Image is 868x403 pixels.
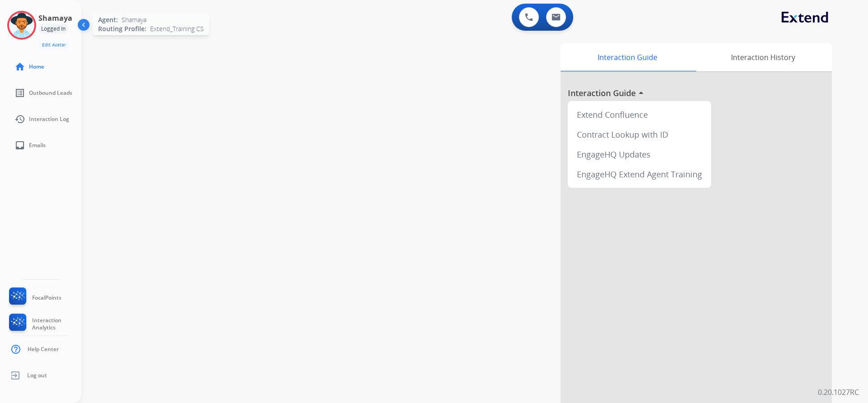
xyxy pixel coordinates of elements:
div: Interaction Guide [561,43,694,71]
span: Home [29,63,44,70]
span: Emails [29,142,46,149]
mat-icon: home [14,61,25,72]
div: Logged In [38,23,68,34]
span: FocalPoints [32,294,61,301]
span: Interaction Log [29,116,69,123]
p: 0.20.1027RC [818,387,859,398]
span: Interaction Analytics [32,317,81,331]
div: EngageHQ Extend Agent Training [571,164,708,184]
span: Agent: [98,15,118,24]
div: Extend Confluence [571,105,708,125]
button: Edit Avatar [38,40,70,50]
div: EngageHQ Updates [571,144,708,164]
span: Outbound Leads [29,89,72,97]
mat-icon: list_alt [14,88,25,98]
mat-icon: history [14,114,25,125]
h3: Shamaya [38,13,72,23]
div: Contract Lookup with ID [571,125,708,144]
span: Extend_Training CS [150,24,204,33]
span: Routing Profile: [98,24,146,33]
span: Help Center [28,346,59,353]
div: Interaction History [694,43,832,71]
a: Interaction Analytics [7,314,81,334]
span: Shamaya [122,15,146,24]
span: Log out [27,372,47,379]
mat-icon: inbox [14,140,25,151]
img: avatar [9,13,34,38]
a: FocalPoints [7,287,61,308]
